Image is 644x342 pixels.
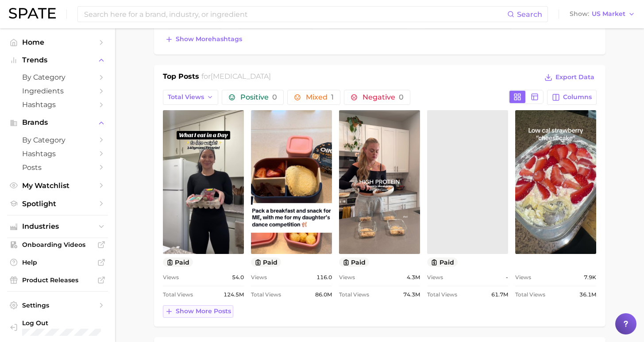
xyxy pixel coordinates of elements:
[22,163,93,172] span: Posts
[251,257,282,267] button: paid
[163,71,199,85] h1: Top Posts
[579,289,596,300] span: 36.1m
[362,94,404,101] span: Negative
[232,272,244,283] span: 54.0
[427,272,443,283] span: Views
[22,87,93,95] span: Ingredients
[306,94,334,101] span: Mixed
[7,84,108,98] a: Ingredients
[163,33,244,46] button: Show morehashtags
[240,94,277,101] span: Positive
[506,272,508,283] span: -
[339,272,355,283] span: Views
[403,289,420,300] span: 74.3m
[83,7,507,22] input: Search here for a brand, industry, or ingredient
[22,258,93,266] span: Help
[22,319,101,327] span: Log Out
[163,90,219,105] button: Total Views
[211,72,271,81] span: [MEDICAL_DATA]
[22,100,93,109] span: Hashtags
[555,73,594,81] span: Export Data
[22,223,93,231] span: Industries
[22,181,93,190] span: My Watchlist
[316,272,332,283] span: 116.0
[399,93,404,101] span: 0
[22,301,93,309] span: Settings
[515,289,545,300] span: Total Views
[339,257,370,267] button: paid
[7,220,108,233] button: Industries
[592,12,625,16] span: US Market
[517,10,542,19] span: Search
[547,90,596,105] button: Columns
[7,116,108,129] button: Brands
[315,289,332,300] span: 86.0m
[22,119,93,127] span: Brands
[563,93,592,101] span: Columns
[7,70,108,84] a: by Category
[7,98,108,111] a: Hashtags
[339,289,369,300] span: Total Views
[542,71,596,84] button: Export Data
[7,256,108,269] a: Help
[7,54,108,67] button: Trends
[163,257,193,267] button: paid
[22,200,93,208] span: Spotlight
[22,56,93,64] span: Trends
[163,289,193,300] span: Total Views
[163,272,179,283] span: Views
[7,133,108,147] a: by Category
[22,150,93,158] span: Hashtags
[7,35,108,49] a: Home
[427,257,458,267] button: paid
[407,272,420,283] span: 4.3m
[7,299,108,312] a: Settings
[251,272,267,283] span: Views
[7,238,108,251] a: Onboarding Videos
[515,272,531,283] span: Views
[7,161,108,174] a: Posts
[163,305,233,318] button: Show more posts
[7,179,108,192] a: My Watchlist
[7,147,108,161] a: Hashtags
[584,272,596,283] span: 7.9k
[22,136,93,144] span: by Category
[22,38,93,46] span: Home
[176,35,242,43] span: Show more hashtags
[427,289,457,300] span: Total Views
[9,8,56,19] img: SPATE
[331,93,334,101] span: 1
[22,241,93,249] span: Onboarding Videos
[567,8,637,20] button: ShowUS Market
[251,289,281,300] span: Total Views
[7,273,108,287] a: Product Releases
[7,316,108,338] a: Log out. Currently logged in with e-mail alyssa@spate.nyc.
[201,71,271,85] h2: for
[22,276,93,284] span: Product Releases
[168,93,204,101] span: Total Views
[7,197,108,211] a: Spotlight
[570,12,589,16] span: Show
[224,289,244,300] span: 124.5m
[176,307,231,315] span: Show more posts
[272,93,277,101] span: 0
[491,289,508,300] span: 61.7m
[22,73,93,81] span: by Category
